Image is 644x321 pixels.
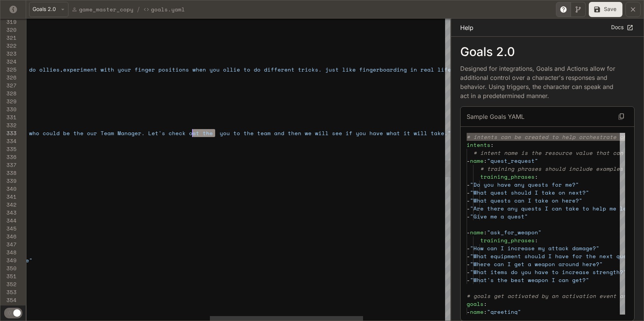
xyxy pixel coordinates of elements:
[473,149,644,157] span: # intent name is the resource value that can be us
[470,204,637,212] span: "Are there any quests I can take to help me level
[0,217,17,224] div: 344
[0,26,17,34] div: 320
[470,157,484,165] span: name
[0,73,17,81] div: 326
[0,18,17,26] div: 319
[151,5,185,13] p: Goals.yaml
[487,157,538,165] span: "quest_request"
[470,244,599,252] span: "How can I increase my attack damage?"
[0,240,17,248] div: 347
[467,204,470,212] span: -
[470,189,589,196] span: "What quest should I take on next?"
[233,65,403,73] span: ie to do different tricks. just like fingerboardin
[556,2,571,17] button: Toggle Help panel
[467,212,470,220] span: -
[467,228,470,236] span: -
[467,244,470,252] span: -
[467,308,470,316] span: -
[480,173,535,181] span: training_phrases
[467,276,470,284] span: -
[484,157,487,165] span: :
[467,112,525,121] p: Sample Goals YAML
[434,129,451,137] span: ake."
[0,34,17,42] div: 321
[63,65,233,73] span: experiment with your finger positions when you oll
[13,309,21,317] span: Dark mode toggle
[615,110,628,123] button: Copy
[487,228,542,236] span: "ask_for_weapon"
[460,23,473,32] p: Help
[0,201,17,209] div: 342
[0,42,17,50] div: 322
[0,193,17,201] div: 341
[470,196,582,204] span: "What quests can I take on here?"
[470,276,589,284] span: "What's the best weapon I can get?"
[467,292,637,300] span: # goals get activated by an activation event and i
[467,252,470,260] span: -
[0,264,17,272] div: 350
[0,145,17,153] div: 335
[470,212,528,220] span: "Give me a quest"
[94,129,264,137] span: r Team Manager. Let's check out the you to the te
[470,260,603,268] span: "Where can I get a weapon around here?"
[467,133,637,141] span: # intents can be created to help orchestrate chara
[0,304,17,312] div: 355
[0,177,17,185] div: 339
[470,181,579,189] span: "Do you have any quests for me?"
[0,129,17,137] div: 333
[79,5,133,13] p: game_master_copy
[0,105,17,113] div: 330
[0,121,17,129] div: 332
[535,236,538,244] span: :
[29,2,68,17] button: Goals 2.0
[0,50,17,58] div: 323
[484,228,487,236] span: :
[609,21,635,34] a: Docs
[484,300,487,308] span: :
[0,224,17,232] div: 345
[470,228,484,236] span: name
[470,252,640,260] span: "What equipment should I have for the next quest?"
[535,173,538,181] span: :
[467,189,470,196] span: -
[0,153,17,161] div: 336
[0,280,17,288] div: 352
[264,129,434,137] span: am and then we will see if you have what it will t
[460,64,622,100] p: Designed for integrations, Goals and Actions allow for additional control over a character's resp...
[467,141,490,149] span: intents
[467,268,470,276] span: -
[0,288,17,296] div: 353
[0,97,17,105] div: 329
[0,272,17,280] div: 351
[137,5,140,14] span: /
[589,2,622,17] button: Save
[460,46,635,58] p: Goals 2.0
[0,65,17,73] div: 325
[0,89,17,97] div: 328
[0,137,17,145] div: 334
[480,236,535,244] span: training_phrases
[403,65,451,73] span: g in real life
[467,260,470,268] span: -
[484,308,487,316] span: :
[0,81,17,89] div: 327
[0,58,17,65] div: 324
[467,157,470,165] span: -
[0,161,17,169] div: 337
[490,141,494,149] span: :
[467,181,470,189] span: -
[0,248,17,256] div: 348
[0,185,17,193] div: 340
[0,169,17,177] div: 338
[571,2,586,17] button: Toggle Visual editor panel
[0,113,17,121] div: 331
[470,268,627,276] span: "What items do you have to increase strength?"
[0,296,17,304] div: 354
[0,232,17,240] div: 346
[467,196,470,204] span: -
[470,308,484,316] span: name
[467,300,484,308] span: goals
[0,209,17,217] div: 343
[0,256,17,264] div: 349
[487,308,521,316] span: "greeting"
